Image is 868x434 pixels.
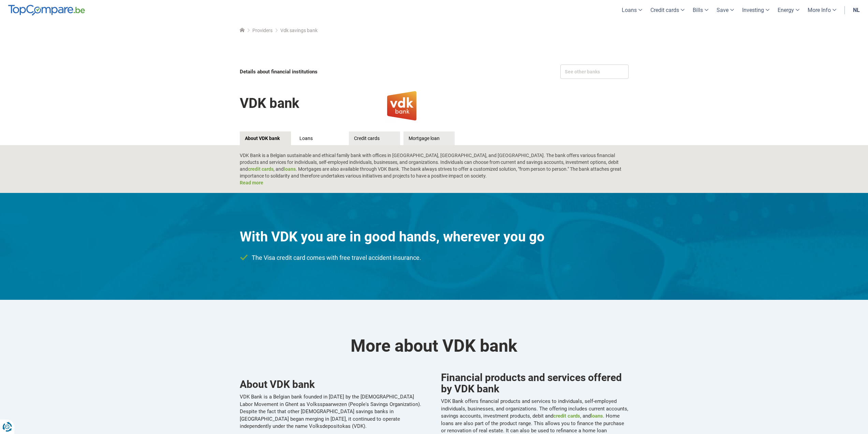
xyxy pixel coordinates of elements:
[240,153,619,172] font: VDK Bank is a Belgian sustainable and ethical family bank with offices in [GEOGRAPHIC_DATA], [GEO...
[240,95,299,111] font: VDK bank
[240,180,263,185] a: Read more
[299,136,313,141] font: Loans
[252,28,273,33] a: Providers
[8,5,85,16] img: TopCompare
[351,336,517,356] font: More about VDK bank
[240,69,318,75] font: Details about financial institutions
[717,7,729,13] font: Save
[240,394,421,429] font: VDK Bank is a Belgian bank founded in [DATE] by the [DEMOGRAPHIC_DATA] Labor Movement in Ghent as...
[441,372,622,395] font: Financial products and services offered by VDK bank
[808,7,831,13] font: More Info
[409,136,440,141] font: Mortgage loan
[240,229,545,245] font: With VDK you are in good hands, wherever you go
[580,413,591,419] font: , and
[240,378,315,390] font: About VDK bank
[280,28,318,33] font: Vdk savings bank
[650,7,679,13] font: Credit cards
[553,413,580,419] a: credit cards
[853,7,860,13] font: nl
[742,7,764,13] font: Investing
[441,398,628,419] font: VDK Bank offers financial products and services to individuals, self-employed individuals, busine...
[591,413,603,419] a: loans
[354,136,380,141] font: Credit cards
[284,166,296,172] a: loans
[240,28,245,33] a: Home
[778,7,794,13] font: Energy
[248,166,274,172] a: credit cards
[240,166,621,179] font: . Mortgages are also available through VDK Bank. The bank always strives to offer a customized so...
[245,136,280,141] font: About VDK bank
[622,7,637,13] font: Loans
[368,89,436,123] img: VDK bank
[274,166,284,172] font: , and
[693,7,703,13] font: Bills
[252,254,421,261] font: The Visa credit card comes with free travel accident insurance.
